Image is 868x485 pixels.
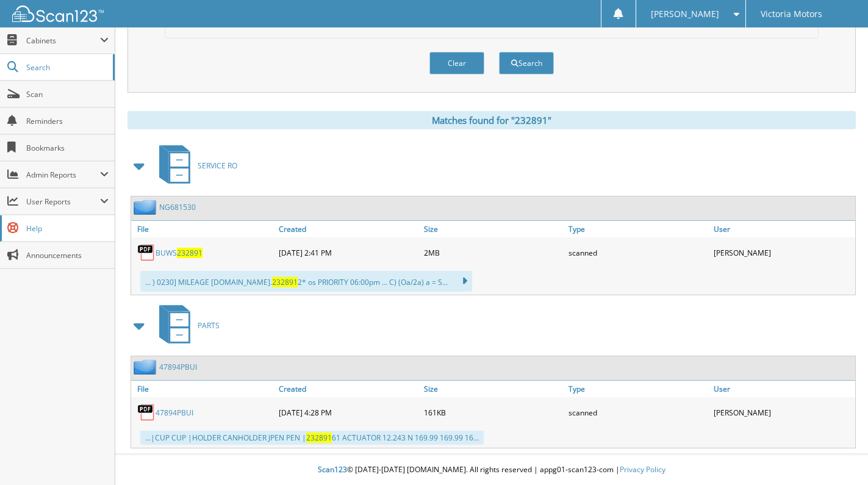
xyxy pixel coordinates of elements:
[711,400,855,425] div: [PERSON_NAME]
[421,400,565,425] div: 161KB
[177,248,203,258] span: 232891
[429,52,484,74] button: Clear
[26,35,100,46] span: Cabinets
[140,431,484,445] div: ...|CUP CUP |HOLDER CANHOLDER JPEN PEN | 61 ACTUATOR 12.243 N 169.99 169.99 16...
[565,221,710,237] a: Type
[276,381,420,397] a: Created
[272,277,298,287] span: 232891
[26,250,109,260] span: Announcements
[26,89,109,99] span: Scan
[276,221,420,237] a: Created
[499,52,554,74] button: Search
[159,202,196,212] a: NG681530
[761,10,822,18] span: Victoria Motors
[711,381,855,397] a: User
[198,320,220,331] span: PARTS
[140,271,472,292] div: ... ) 0230] MILEAGE [DOMAIN_NAME]. 2* os PRIORITY 06:00pm ... C) (Oa/2a) a = S...
[134,359,159,375] img: folder2.png
[26,196,100,207] span: User Reports
[565,381,710,397] a: Type
[565,400,710,425] div: scanned
[620,464,665,475] a: Privacy Policy
[137,403,156,422] img: PDF.png
[156,248,203,258] a: BUWS232891
[306,433,332,443] span: 232891
[26,223,109,234] span: Help
[159,362,197,372] a: 47894PBUI
[115,455,868,485] div: © [DATE]-[DATE] [DOMAIN_NAME]. All rights reserved | appg01-scan123-com |
[131,221,276,237] a: File
[198,160,237,171] span: SERVICE RO
[26,62,107,73] span: Search
[276,400,420,425] div: [DATE] 4:28 PM
[26,116,109,126] span: Reminders
[276,240,420,265] div: [DATE] 2:41 PM
[318,464,347,475] span: Scan123
[131,381,276,397] a: File
[711,221,855,237] a: User
[12,5,104,22] img: scan123-logo-white.svg
[26,143,109,153] span: Bookmarks
[152,142,237,190] a: SERVICE RO
[711,240,855,265] div: [PERSON_NAME]
[156,408,193,418] a: 47894PBUI
[651,10,719,18] span: [PERSON_NAME]
[137,243,156,262] img: PDF.png
[421,221,565,237] a: Size
[127,111,856,129] div: Matches found for "232891"
[26,170,100,180] span: Admin Reports
[807,426,868,485] iframe: Chat Widget
[565,240,710,265] div: scanned
[152,301,220,350] a: PARTS
[421,381,565,397] a: Size
[421,240,565,265] div: 2MB
[134,199,159,215] img: folder2.png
